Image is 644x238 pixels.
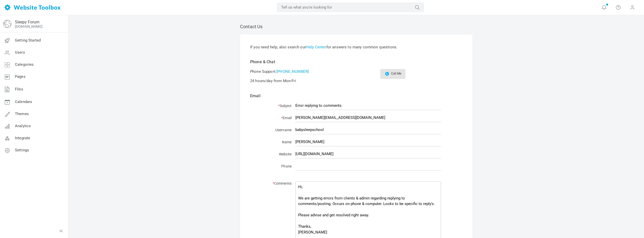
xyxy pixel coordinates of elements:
a: Sleepy Forum [15,20,39,24]
p: 24 hours/day from Mon-Fri [250,78,462,84]
a: [DOMAIN_NAME] [15,24,42,28]
label: Subject [271,103,295,108]
span: Integrate [15,136,30,140]
span: Users [15,50,25,55]
button: Call Me [380,69,406,79]
p: If you need help, also search our for answers to many common questions. [250,45,462,50]
p: Phone & Chat [250,59,462,65]
span: Themes [15,112,29,116]
span: Getting Started [15,38,41,43]
span: Pages [15,74,26,79]
span: Settings [15,148,29,152]
label: Email [271,115,295,120]
label: Website [271,152,295,157]
label: Comments [271,181,295,186]
input: Tell us what you're looking for [277,3,424,12]
label: Username [271,127,295,132]
h2: Contact Us [240,24,472,29]
a: Help Center [306,45,326,49]
a: [PHONE_NUMBER] [276,69,309,74]
p: Phone Support: [250,69,462,74]
img: globe-icon.png [3,20,11,28]
label: Phone [271,164,295,169]
p: Email [250,93,462,99]
label: Name [271,140,295,145]
span: Files [15,87,23,91]
span: Categories [15,62,34,67]
span: Calendars [15,99,32,104]
span: Analytics [15,124,31,128]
